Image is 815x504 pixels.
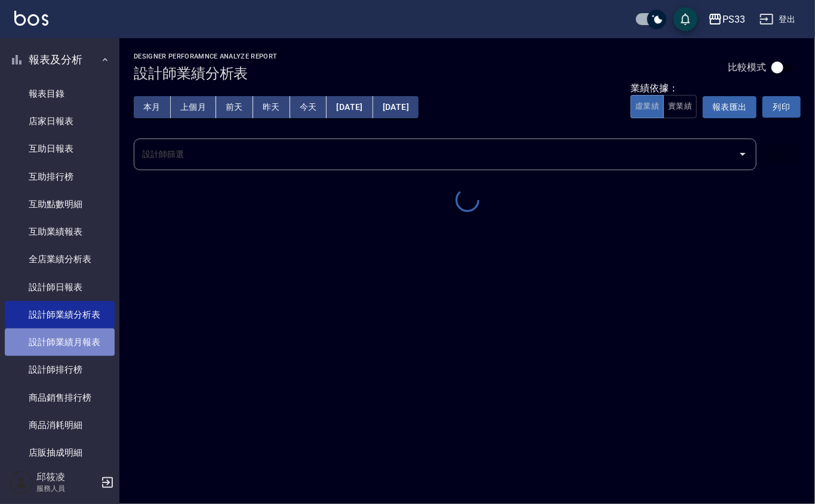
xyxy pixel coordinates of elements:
[171,96,216,118] button: 上個月
[327,96,373,118] button: [DATE]
[5,384,115,411] a: 商品銷售排行榜
[36,483,97,494] p: 服務人員
[5,328,115,356] a: 設計師業績月報表
[5,163,115,190] a: 互助排行榜
[5,273,115,301] a: 設計師日報表
[703,7,750,32] button: PS33
[673,7,697,31] button: save
[5,135,115,162] a: 互助日報表
[5,190,115,218] a: 互助點數明細
[253,96,290,118] button: 昨天
[663,95,697,118] button: 實業績
[722,12,745,27] div: PS33
[14,11,48,26] img: Logo
[134,53,278,60] h2: Designer Perforamnce Analyze Report
[5,218,115,245] a: 互助業績報表
[631,82,697,95] div: 業績依據：
[134,65,278,82] h3: 設計師業績分析表
[728,61,766,73] p: 比較模式
[762,96,801,118] button: 列印
[5,107,115,135] a: 店家日報表
[631,95,664,118] button: 虛業績
[5,44,115,75] button: 報表及分析
[755,8,801,30] button: 登出
[5,245,115,273] a: 全店業績分析表
[290,96,327,118] button: 今天
[703,96,756,118] button: 報表匯出
[373,96,419,118] button: [DATE]
[139,144,733,165] input: 選擇設計師
[5,356,115,383] a: 設計師排行榜
[5,301,115,328] a: 設計師業績分析表
[5,439,115,466] a: 店販抽成明細
[10,471,33,494] img: Person
[5,80,115,107] a: 報表目錄
[5,411,115,439] a: 商品消耗明細
[36,471,97,483] h5: 邱筱凌
[134,96,171,118] button: 本月
[216,96,253,118] button: 前天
